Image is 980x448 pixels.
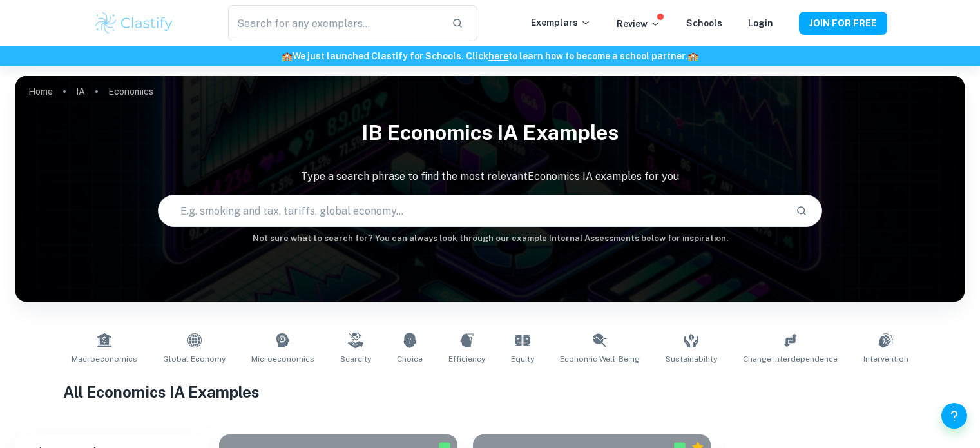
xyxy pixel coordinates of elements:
[76,83,85,101] a: IA
[63,380,918,404] h1: All Economics IA Examples
[617,17,660,31] p: Review
[488,51,508,61] a: here
[531,15,591,30] p: Exemplars
[799,12,887,35] button: JOIN FOR FREE
[791,200,812,222] button: Search
[28,83,53,101] a: Home
[15,232,965,245] h6: Not sure what to search for? You can always look through our example Internal Assessments below f...
[251,353,314,365] span: Microeconomics
[163,353,226,365] span: Global Economy
[340,353,371,365] span: Scarcity
[93,10,175,36] img: Clastify logo
[666,353,717,365] span: Sustainability
[686,18,722,28] a: Schools
[72,353,137,365] span: Macroeconomics
[863,353,908,365] span: Intervention
[282,51,293,61] span: 🏫
[15,169,965,184] p: Type a search phrase to find the most relevant Economics IA examples for you
[448,353,485,365] span: Efficiency
[15,112,965,153] h1: IB Economics IA examples
[159,193,785,229] input: E.g. smoking and tax, tariffs, global economy...
[511,353,534,365] span: Equity
[748,18,773,28] a: Login
[228,5,441,41] input: Search for any exemplars...
[108,84,153,99] p: Economics
[941,403,967,429] button: Help and Feedback
[3,49,977,63] h6: We just launched Clastify for Schools. Click to learn how to become a school partner.
[560,353,640,365] span: Economic Well-Being
[687,51,698,61] span: 🏫
[397,353,423,365] span: Choice
[743,353,838,365] span: Change Interdependence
